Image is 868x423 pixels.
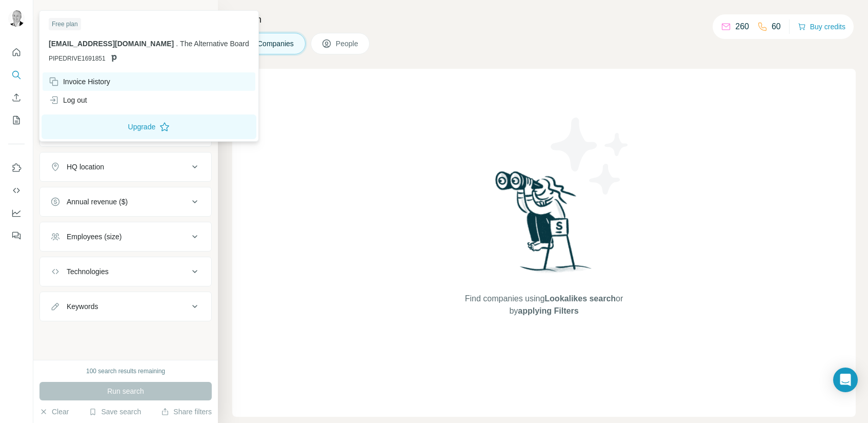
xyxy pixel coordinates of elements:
button: Feedback [8,226,25,245]
span: Find companies using or by [462,293,626,317]
button: Employees (size) [40,224,211,249]
div: New search [39,9,72,18]
button: Keywords [40,294,211,319]
p: 260 [735,21,749,33]
button: Technologies [40,259,211,284]
button: Buy credits [798,20,845,34]
span: applying Filters [518,306,578,315]
button: Search [8,66,25,84]
img: Surfe Illustration - Stars [544,110,636,202]
span: Companies [257,39,295,49]
div: Invoice History [49,76,110,87]
button: Use Surfe on LinkedIn [8,159,25,177]
span: Lookalikes search [544,294,616,303]
span: People [336,39,359,49]
button: HQ location [40,155,211,179]
button: Save search [89,407,141,417]
button: Clear [39,407,69,417]
button: Hide [178,6,218,22]
span: The Alternative Board [180,40,249,48]
span: . [176,40,178,48]
div: Employees (size) [67,232,122,242]
button: Upgrade [42,114,256,139]
h4: Search [232,12,856,27]
img: Avatar [8,10,25,27]
div: Log out [49,95,87,105]
div: Open Intercom Messenger [833,368,858,392]
span: [EMAIL_ADDRESS][DOMAIN_NAME] [49,40,174,48]
div: Technologies [67,266,109,277]
p: 60 [772,21,781,33]
div: Keywords [67,301,98,312]
div: Annual revenue ($) [67,197,128,207]
span: PIPEDRIVE1691851 [49,54,106,63]
img: Surfe Illustration - Woman searching with binoculars [491,168,597,283]
div: Free plan [49,18,81,30]
button: Enrich CSV [8,88,25,107]
button: Share filters [161,407,212,417]
button: Quick start [8,43,25,62]
button: My lists [8,111,25,129]
div: HQ location [67,162,104,172]
button: Use Surfe API [8,181,25,200]
button: Annual revenue ($) [40,189,211,214]
button: Dashboard [8,204,25,222]
div: 100 search results remaining [86,367,165,376]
